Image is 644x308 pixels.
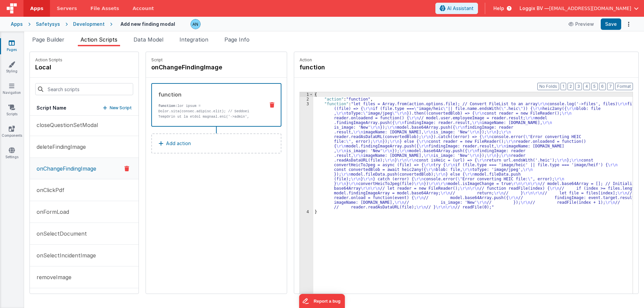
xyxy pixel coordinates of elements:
button: onSelectIncidentImage [30,245,139,266]
span: [EMAIL_ADDRESS][DOMAIN_NAME] [549,5,631,12]
div: 4 [300,209,313,214]
button: 7 [607,83,614,90]
p: onClickPdf [33,186,64,194]
button: deleteFindingImage [30,136,139,158]
button: removeImage [30,266,139,288]
button: 5 [591,83,598,90]
img: f1d78738b441ccf0e1fcb79415a71bae [191,19,200,29]
span: Help [493,5,504,12]
button: onFormLoad [30,201,139,223]
strong: function: [158,104,177,108]
p: Action [300,57,633,63]
button: Loggix BV — [EMAIL_ADDRESS][DOMAIN_NAME] [520,5,639,12]
h4: Add new finding modal [120,21,175,26]
p: removeImage [33,273,71,281]
button: No Folds [537,83,559,90]
p: Script [151,57,281,63]
span: Action Scripts [80,36,117,43]
button: onClickPdf [30,179,139,201]
button: Save [601,18,621,30]
div: 3 [300,102,313,209]
h4: function [300,63,400,72]
div: 1 [300,92,313,97]
div: 2 [300,97,313,102]
button: New Script [103,105,132,111]
div: Safetysys [36,21,60,27]
span: Apps [30,5,43,12]
div: function [158,90,259,99]
button: closeQuestionSetModal [30,114,139,136]
div: Development [73,21,105,27]
button: Preview [565,19,598,29]
button: 4 [583,83,590,90]
p: onChangeFindingImage [33,165,96,173]
p: closeQuestionSetModal [33,121,98,129]
p: onSelectIncidentImage [33,251,96,259]
p: onSelectDocument [33,230,87,238]
span: Servers [57,5,77,12]
p: Action Scripts [35,57,62,63]
button: 1 [560,83,566,90]
p: New Script [110,105,132,111]
button: 2 [568,83,574,90]
span: Integration [179,36,208,43]
button: Options [624,19,633,29]
span: File Assets [91,5,119,12]
p: onFormLoad [33,208,69,216]
button: 6 [599,83,606,90]
h4: local [35,63,62,72]
button: onChangeFindingImage [30,158,139,179]
button: 3 [575,83,582,90]
p: lor ipsum = Dolor.sita(consec.adipisc.elit); // Seddoei TempOrin ut la etdol magnaal.eni('->admin... [158,103,259,243]
button: Add action [151,133,281,153]
span: Data Model [133,36,163,43]
button: AI Assistant [435,3,478,14]
input: Search scripts [35,83,133,95]
h4: onChangeFindingImage [151,63,252,72]
button: onSelectDocument [30,223,139,245]
span: Loggix BV — [520,5,549,12]
p: deleteFindingImage [33,143,86,151]
span: Page Builder [32,36,64,43]
span: AI Assistant [447,5,474,12]
span: Page Info [224,36,250,43]
p: Add action [166,139,191,147]
h5: Script Name [37,105,66,111]
button: Format [615,83,633,90]
iframe: Marker.io feedback button [299,294,345,308]
div: Apps [11,21,23,27]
